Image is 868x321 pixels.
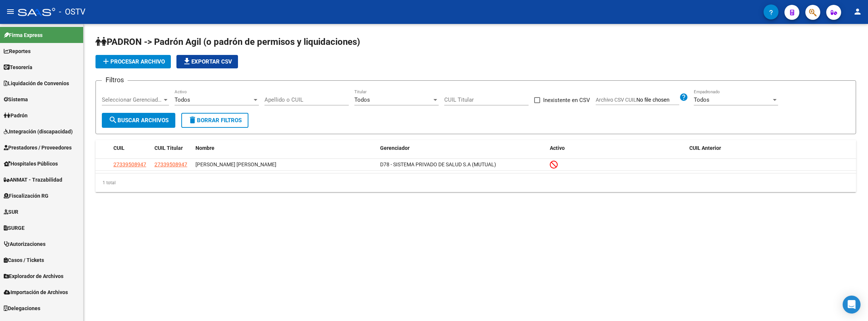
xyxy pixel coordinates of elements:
[101,57,110,66] mat-icon: add
[4,304,40,312] span: Delegaciones
[550,145,565,151] span: Activo
[109,115,117,124] mat-icon: search
[4,111,28,120] span: Padrón
[110,140,151,156] datatable-header-cell: CUIL
[4,79,69,87] span: Liquidación de Convenios
[4,160,58,168] span: Hospitales Públicos
[101,58,165,65] span: Procesar archivo
[181,113,248,128] button: Borrar Filtros
[4,47,31,55] span: Reportes
[4,256,44,264] span: Casos / Tickets
[188,117,242,124] span: Borrar Filtros
[853,7,862,16] mat-icon: person
[109,117,169,124] span: Buscar Archivos
[689,145,721,151] span: CUIL Anterior
[4,224,25,232] span: SURGE
[102,96,162,103] span: Seleccionar Gerenciador
[694,96,709,103] span: Todos
[4,143,72,152] span: Prestadores / Proveedores
[4,192,48,200] span: Fiscalización RG
[102,113,175,128] button: Buscar Archivos
[380,161,496,167] span: D78 - SISTEMA PRIVADO DE SALUD S.A (MUTUAL)
[843,296,861,314] div: Open Intercom Messenger
[154,145,183,151] span: CUIL Titular
[4,31,43,39] span: Firma Express
[636,97,679,104] input: Archivo CSV CUIL
[95,55,171,68] button: Procesar archivo
[4,288,68,296] span: Importación de Archivos
[195,161,276,167] span: [PERSON_NAME] [PERSON_NAME]
[95,173,856,192] div: 1 total
[154,161,187,167] span: 27339508947
[175,96,190,103] span: Todos
[4,208,18,216] span: SUR
[113,145,125,151] span: CUIL
[176,55,238,68] button: Exportar CSV
[377,140,547,156] datatable-header-cell: Gerenciador
[102,75,128,85] h3: Filtros
[151,140,192,156] datatable-header-cell: CUIL Titular
[4,127,73,136] span: Integración (discapacidad)
[182,57,191,66] mat-icon: file_download
[59,4,85,20] span: - OSTV
[4,63,32,71] span: Tesorería
[686,140,856,156] datatable-header-cell: CUIL Anterior
[4,272,63,280] span: Explorador de Archivos
[4,95,28,104] span: Sistema
[192,140,377,156] datatable-header-cell: Nombre
[596,97,636,103] span: Archivo CSV CUIL
[182,58,232,65] span: Exportar CSV
[4,176,62,184] span: ANMAT - Trazabilidad
[113,161,146,167] span: 27339508947
[380,145,410,151] span: Gerenciador
[543,96,590,105] span: Inexistente en CSV
[547,140,687,156] datatable-header-cell: Activo
[354,96,370,103] span: Todos
[188,115,197,124] mat-icon: delete
[679,93,688,102] mat-icon: help
[95,37,360,47] span: PADRON -> Padrón Agil (o padrón de permisos y liquidaciones)
[6,7,15,16] mat-icon: menu
[195,145,214,151] span: Nombre
[4,240,46,248] span: Autorizaciones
